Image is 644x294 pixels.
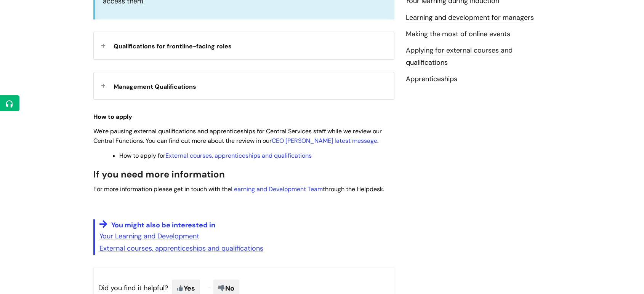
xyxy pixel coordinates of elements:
span: If you need more information [93,168,225,180]
a: Learning and Development Team [231,185,323,193]
a: External courses, apprenticeships and qualifications [165,152,312,160]
span: Qualifications for frontline-facing roles [114,42,232,50]
a: Apprenticeships [406,74,457,84]
span: How to apply for [119,152,312,160]
span: You might also be interested in [111,220,215,230]
strong: How to apply [93,113,132,121]
a: Applying for external courses and qualifications [406,46,513,68]
a: External courses, apprenticeships and qualifications [99,244,263,253]
span: For more information please get in touch with the through the Helpdesk. [93,185,384,193]
span: Management Qualifications [114,83,196,91]
span: We're pausing external qualifications and apprenticeships for Central Services staff while we rev... [93,127,382,145]
a: Your Learning and Development [99,232,199,241]
a: Making the most of online events [406,29,510,39]
a: CEO [PERSON_NAME] latest message [272,137,377,145]
a: Learning and development for managers [406,13,534,23]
